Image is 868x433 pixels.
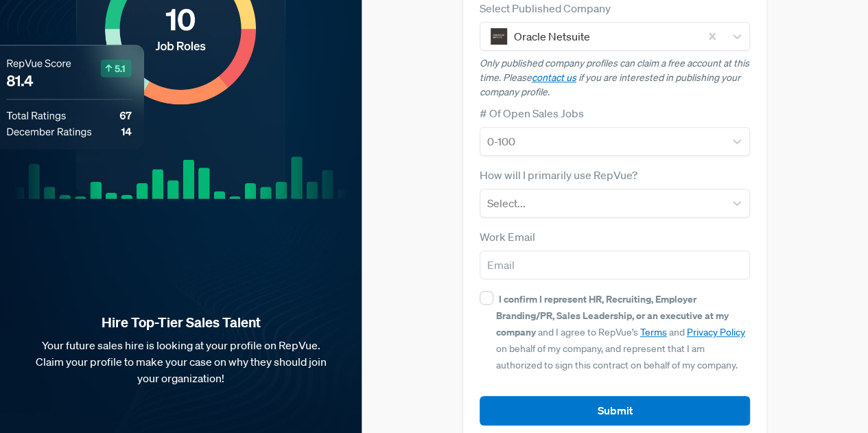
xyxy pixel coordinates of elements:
a: Terms [640,326,667,338]
label: Work Email [480,229,535,245]
button: Submit [480,396,751,425]
p: Your future sales hire is looking at your profile on RepVue. Claim your profile to make your case... [22,337,340,386]
strong: I confirm I represent HR, Recruiting, Employer Branding/PR, Sales Leadership, or an executive at ... [496,292,729,338]
p: Only published company profiles can claim a free account at this time. Please if you are interest... [480,56,751,100]
label: # Of Open Sales Jobs [480,105,584,121]
input: Email [480,250,751,279]
img: Oracle Netsuite [491,28,507,45]
a: contact us [532,71,576,84]
span: and I agree to RepVue’s and on behalf of my company, and represent that I am authorized to sign t... [496,293,745,371]
a: Privacy Policy [687,326,745,338]
label: How will I primarily use RepVue? [480,167,637,183]
strong: Hire Top-Tier Sales Talent [22,314,340,331]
